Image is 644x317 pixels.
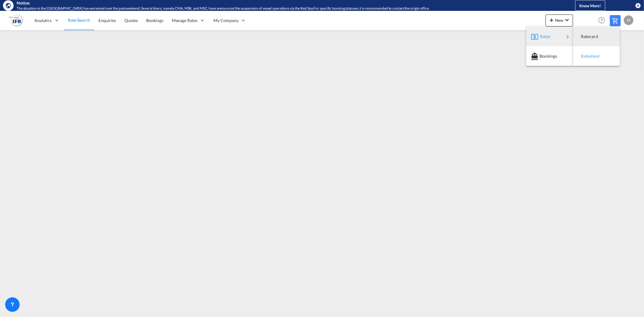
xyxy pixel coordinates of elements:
div: Bookings [531,49,568,64]
button: Bookings [526,46,573,66]
span: Bookings [540,50,546,62]
span: Ratesheet [581,50,588,62]
md-icon: icon-chevron-right [564,33,572,40]
span: Ratecard [581,30,588,43]
span: Rates [540,30,547,43]
div: Ratecard [578,29,615,44]
div: Ratesheet [578,49,615,64]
